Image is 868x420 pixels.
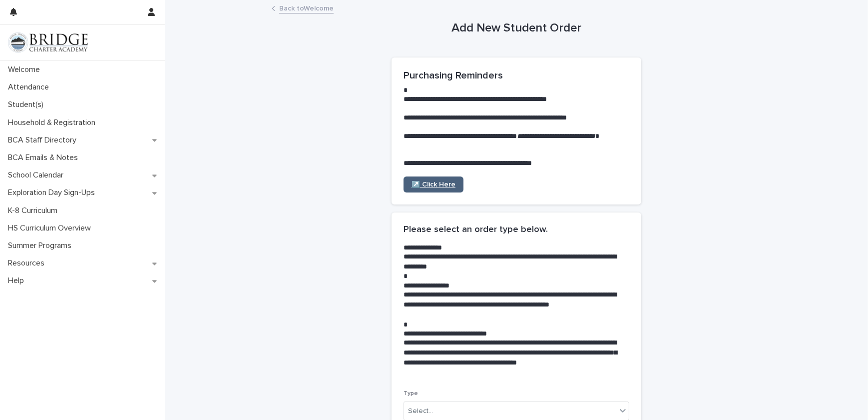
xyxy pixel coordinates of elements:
[404,224,548,235] h2: Please select an order type below.
[408,406,433,416] div: Select...
[4,258,52,268] p: Resources
[412,181,455,188] span: ↗️ Click Here
[4,170,71,180] p: School Calendar
[4,135,84,145] p: BCA Staff Directory
[279,2,334,13] a: Back toWelcome
[4,223,99,233] p: HS Curriculum Overview
[4,188,103,197] p: Exploration Day Sign-Ups
[4,65,48,74] p: Welcome
[404,69,629,81] h2: Purchasing Reminders
[392,21,641,35] h1: Add New Student Order
[4,100,51,109] p: Student(s)
[4,276,32,285] p: Help
[4,82,57,92] p: Attendance
[4,206,65,215] p: K-8 Curriculum
[8,32,88,52] img: V1C1m3IdTEidaUdm9Hs0
[4,153,86,162] p: BCA Emails & Notes
[4,241,79,250] p: Summer Programs
[404,176,463,192] a: ↗️ Click Here
[404,390,418,396] span: Type
[4,118,103,127] p: Household & Registration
